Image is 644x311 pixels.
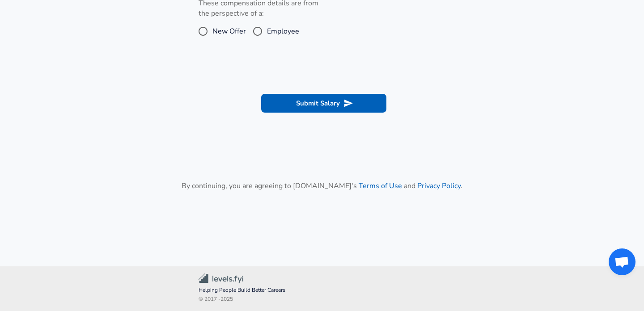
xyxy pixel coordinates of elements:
div: Open chat [609,248,636,275]
a: Privacy Policy [417,181,461,191]
button: Submit Salary [261,94,386,113]
span: Employee [267,26,299,37]
a: Terms of Use [359,181,402,191]
img: Levels.fyi Community [199,273,243,284]
span: © 2017 - 2025 [199,295,445,304]
span: Helping People Build Better Careers [199,286,445,295]
span: New Offer [212,26,246,37]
